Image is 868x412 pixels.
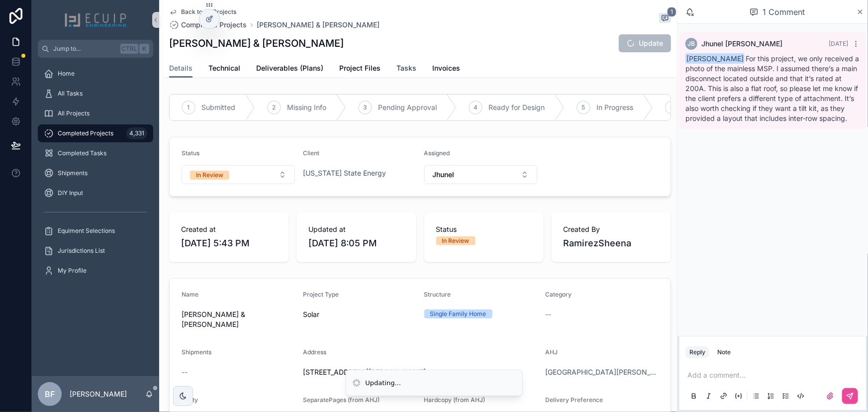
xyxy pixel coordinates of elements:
span: Solar [303,309,319,319]
a: All Tasks [38,85,153,103]
span: Shipments [182,348,211,356]
a: Home [38,65,153,83]
span: 4 [474,103,478,111]
span: Ready for Design [488,103,545,112]
span: Updated at [308,224,404,234]
span: Project Files [339,63,381,73]
button: Select Button [182,165,295,184]
span: Technical [208,63,240,73]
span: DIY Input [58,189,83,197]
a: DIY Input [38,184,153,202]
span: Details [169,63,193,73]
span: Pending Approval [378,103,437,112]
button: Reply [685,346,709,358]
span: Client [303,149,319,157]
span: Completed Tasks [58,149,106,157]
div: scrollable content [32,58,159,293]
span: Invoices [432,63,460,73]
span: K [140,45,148,53]
span: Deliverables (Plans) [256,63,323,73]
span: Assigned [424,149,450,157]
span: [PERSON_NAME] [685,53,745,64]
a: Project Files [339,59,381,79]
span: AHJ [545,348,558,356]
span: Status [182,149,199,157]
span: Equiment Selections [58,227,115,235]
span: Category [545,291,572,298]
span: 6 [671,103,674,111]
span: Created By [564,224,659,234]
span: Project Type [303,291,339,298]
div: Note [717,348,731,356]
img: App logo [64,12,127,28]
a: All Projects [38,104,153,122]
a: Back to All Projects [169,8,236,16]
span: Delivery Preference [545,396,603,404]
a: Jurisdictions List [38,242,153,260]
div: In Review [196,171,223,180]
span: Tasks [396,63,416,73]
a: [GEOGRAPHIC_DATA][PERSON_NAME] [545,367,659,377]
a: Invoices [432,59,460,79]
span: Structure [424,291,451,298]
span: Shipments [58,169,88,177]
span: Completed Projects [58,129,113,137]
button: Jump to...CtrlK [38,40,153,58]
span: RamirezSheena [564,236,659,250]
a: Completed Projects [169,20,247,30]
span: [DATE] 8:05 PM [308,236,404,250]
a: Tasks [396,59,416,79]
span: Hardcopy (from AHJ) [424,396,485,404]
span: 1 Comment [763,6,805,18]
span: Back to All Projects [181,8,236,16]
div: 4,331 [126,127,147,139]
button: Select Button [424,165,538,184]
span: Address [303,348,326,356]
a: Deliverables (Plans) [256,59,323,79]
a: Details [169,59,193,78]
a: Completed Tasks [38,144,153,162]
span: Created at [181,224,277,234]
span: 5 [582,103,585,111]
span: My Profile [58,267,87,275]
span: All Tasks [58,90,83,98]
span: Completed Projects [181,20,247,30]
span: Jump to... [53,45,116,53]
a: Equiment Selections [38,222,153,240]
button: Note [713,346,735,358]
h1: [PERSON_NAME] & [PERSON_NAME] [169,36,344,50]
span: [PERSON_NAME] & [PERSON_NAME] [182,309,295,329]
a: [US_STATE] State Energy [303,168,386,178]
span: [STREET_ADDRESS][PERSON_NAME] [303,367,538,377]
span: Home [58,70,75,78]
span: SeparatePages (from AHJ) [303,396,380,404]
span: All Projects [58,109,90,117]
span: Ctrl [120,44,138,54]
a: Shipments [38,164,153,182]
span: JB [688,40,695,48]
a: Completed Projects4,331 [38,124,153,142]
span: Status [436,224,532,234]
span: 1 [188,103,190,111]
a: [PERSON_NAME] & [PERSON_NAME] [257,20,380,30]
span: Jhunel [PERSON_NAME] [701,39,782,49]
span: Submitted [201,103,235,112]
a: Technical [208,59,240,79]
div: In Review [442,236,470,245]
div: Updating... [366,378,401,388]
span: [DATE] [829,40,848,47]
div: For this project, we only received a photo of the mainless MSP. I assumed there’s a main disconne... [685,54,860,123]
span: -- [182,367,188,377]
a: My Profile [38,262,153,280]
p: [PERSON_NAME] [70,389,127,399]
span: 1 [667,7,676,17]
span: 3 [364,103,367,111]
span: In Progress [596,103,633,112]
span: Name [182,291,198,298]
div: Single Family Home [430,309,486,318]
span: BF [45,388,55,400]
span: 2 [273,103,276,111]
